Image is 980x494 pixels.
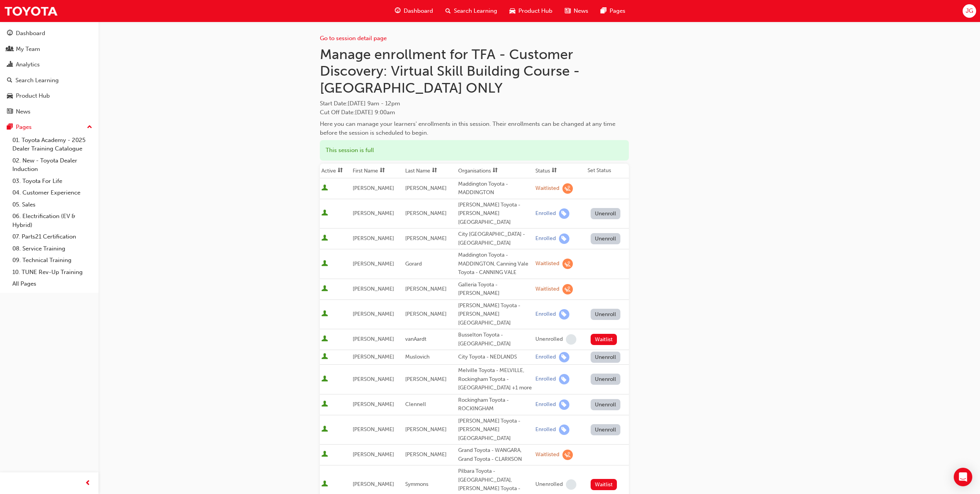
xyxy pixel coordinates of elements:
[7,46,13,53] span: people-icon
[353,354,394,360] span: [PERSON_NAME]
[3,105,95,119] a: News
[321,310,328,318] span: User is active
[535,311,556,318] div: Enrolled
[405,401,426,408] span: Clennell
[348,100,400,107] span: [DATE] 9am - 12pm
[320,140,629,161] div: This session is full
[353,336,394,342] span: [PERSON_NAME]
[591,233,621,244] button: Unenroll
[562,183,573,194] span: learningRecordVerb_WAITLIST-icon
[458,230,532,247] div: City [GEOGRAPHIC_DATA] - [GEOGRAPHIC_DATA]
[535,336,563,343] div: Unenrolled
[405,481,428,487] span: Symmons
[591,334,617,345] button: Waitlist
[389,3,439,19] a: guage-iconDashboard
[559,3,594,19] a: news-iconNews
[404,164,456,178] th: Toggle SortBy
[966,7,973,15] span: JG
[4,2,58,20] img: Trak
[503,3,559,19] a: car-iconProduct Hub
[535,185,559,192] div: Waitlisted
[591,208,621,219] button: Unenroll
[321,260,328,268] span: User is active
[321,210,328,217] span: User is active
[562,284,573,294] span: learningRecordVerb_WAITLIST-icon
[3,120,95,134] button: Pages
[320,109,395,116] span: Cut Off Date : [DATE] 9:00am
[353,311,394,317] span: [PERSON_NAME]
[954,468,972,486] div: Open Intercom Messenger
[405,286,447,292] span: [PERSON_NAME]
[353,185,394,191] span: [PERSON_NAME]
[9,155,95,175] a: 02. New - Toyota Dealer Induction
[405,354,430,360] span: Muslovich
[3,58,95,72] a: Analytics
[7,61,13,68] span: chart-icon
[321,401,328,408] span: User is active
[559,208,569,219] span: learningRecordVerb_ENROLL-icon
[9,243,95,255] a: 08. Service Training
[321,335,328,343] span: User is active
[405,235,447,242] span: [PERSON_NAME]
[16,45,40,54] div: My Team
[16,60,40,69] div: Analytics
[458,353,532,362] div: City Toyota - NEDLANDS
[559,309,569,320] span: learningRecordVerb_ENROLL-icon
[320,46,629,96] h1: Manage enrollment for TFA - Customer Discovery: Virtual Skill Building Course - [GEOGRAPHIC_DATA]...
[601,6,606,16] span: pages-icon
[458,331,532,348] div: Busselton Toyota - [GEOGRAPHIC_DATA]
[353,210,394,217] span: [PERSON_NAME]
[458,281,532,298] div: Galleria Toyota - [PERSON_NAME]
[562,450,573,460] span: learningRecordVerb_WAITLIST-icon
[7,30,13,37] span: guage-icon
[535,451,559,458] div: Waitlisted
[320,35,387,42] a: Go to session detail page
[594,3,632,19] a: pages-iconPages
[591,309,621,320] button: Unenroll
[338,167,343,174] span: sorting-icon
[586,164,629,178] th: Set Status
[9,175,95,187] a: 03. Toyota For Life
[457,164,534,178] th: Toggle SortBy
[559,352,569,362] span: learningRecordVerb_ENROLL-icon
[9,278,95,290] a: All Pages
[404,7,433,15] span: Dashboard
[591,424,621,435] button: Unenroll
[9,254,95,266] a: 09. Technical Training
[3,26,95,41] a: Dashboard
[9,231,95,243] a: 07. Parts21 Certification
[552,167,557,174] span: sorting-icon
[7,124,13,131] span: pages-icon
[395,6,401,16] span: guage-icon
[7,93,13,100] span: car-icon
[535,481,563,488] div: Unenrolled
[574,7,588,15] span: News
[353,376,394,382] span: [PERSON_NAME]
[559,425,569,435] span: learningRecordVerb_ENROLL-icon
[9,266,95,278] a: 10. TUNE Rev-Up Training
[454,7,497,15] span: Search Learning
[353,261,394,267] span: [PERSON_NAME]
[535,401,556,408] div: Enrolled
[16,123,32,132] div: Pages
[353,426,394,433] span: [PERSON_NAME]
[3,89,95,103] a: Product Hub
[9,134,95,155] a: 01. Toyota Academy - 2025 Dealer Training Catalogue
[566,479,576,490] span: learningRecordVerb_NONE-icon
[458,201,532,227] div: [PERSON_NAME] Toyota - [PERSON_NAME][GEOGRAPHIC_DATA]
[15,76,59,85] div: Search Learning
[321,285,328,293] span: User is active
[565,6,571,16] span: news-icon
[458,180,532,197] div: Maddington Toyota - MADDINGTON
[445,6,451,16] span: search-icon
[405,451,447,458] span: [PERSON_NAME]
[534,164,586,178] th: Toggle SortBy
[320,164,351,178] th: Toggle SortBy
[320,99,629,108] span: Start Date :
[510,6,515,16] span: car-icon
[405,376,447,382] span: [PERSON_NAME]
[458,396,532,413] div: Rockingham Toyota - ROCKINGHAM
[321,451,328,458] span: User is active
[351,164,404,178] th: Toggle SortBy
